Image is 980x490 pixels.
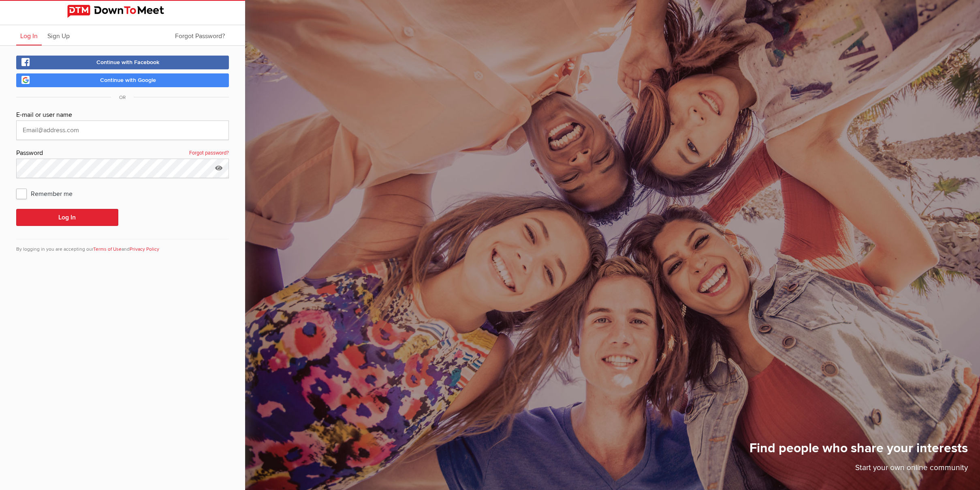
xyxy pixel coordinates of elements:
[749,440,968,462] h1: Find people who share your interests
[16,110,229,120] div: E-mail or user name
[189,148,229,159] a: Forgot password?
[16,56,229,69] a: Continue with Facebook
[93,246,122,252] a: Terms of Use
[16,239,229,253] div: By logging in you are accepting our and
[20,32,38,40] span: Log In
[100,77,156,84] span: Continue with Google
[16,25,42,45] a: Log In
[47,32,70,40] span: Sign Up
[749,462,968,478] p: Start your own online community
[171,25,229,45] a: Forgot Password?
[111,95,134,101] span: OR
[67,5,177,18] img: DownToMeet
[16,120,229,140] input: Email@address.com
[16,73,229,87] a: Continue with Google
[43,25,74,45] a: Sign Up
[130,246,159,252] a: Privacy Policy
[16,186,81,201] span: Remember me
[175,32,225,40] span: Forgot Password?
[16,148,229,159] div: Password
[16,209,118,226] button: Log In
[96,59,160,66] span: Continue with Facebook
